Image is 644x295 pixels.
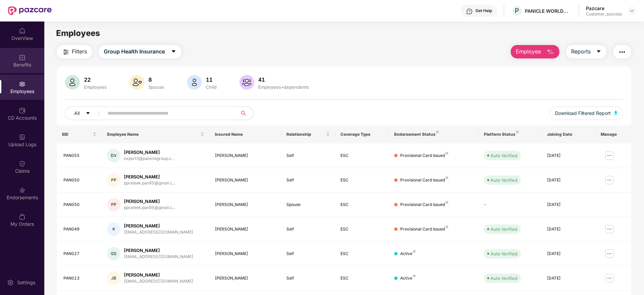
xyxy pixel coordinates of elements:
span: Reports [571,47,591,56]
div: Platform Status [484,132,536,137]
th: Relationship [281,125,335,143]
button: Employee [511,45,559,58]
img: svg+xml;base64,PHN2ZyBpZD0iRHJvcGRvd24tMzJ4MzIiIHhtbG5zPSJodHRwOi8vd3d3LnczLm9yZy8yMDAwL3N2ZyIgd2... [629,8,635,13]
div: Child [204,84,218,90]
div: Self [286,251,329,257]
img: manageButton [604,273,615,284]
th: Joining Date [542,125,595,143]
div: [PERSON_NAME] [124,247,193,254]
img: svg+xml;base64,PHN2ZyB4bWxucz0iaHR0cDovL3d3dy53My5vcmcvMjAwMC9zdmciIHdpZHRoPSI4IiBoZWlnaHQ9IjgiIH... [446,152,448,155]
span: search [237,111,250,116]
div: Spouse [147,84,166,90]
img: svg+xml;base64,PHN2ZyB4bWxucz0iaHR0cDovL3d3dy53My5vcmcvMjAwMC9zdmciIHhtbG5zOnhsaW5rPSJodHRwOi8vd3... [614,111,617,115]
button: Reportscaret-down [566,45,606,58]
div: PAN050 [63,177,96,183]
div: [PERSON_NAME] [124,272,193,278]
img: manageButton [604,248,615,259]
div: GS [107,247,121,260]
img: svg+xml;base64,PHN2ZyB4bWxucz0iaHR0cDovL3d3dy53My5vcmcvMjAwMC9zdmciIHhtbG5zOnhsaW5rPSJodHRwOi8vd3... [187,75,202,90]
div: ESC [340,202,383,208]
div: DV [107,149,121,162]
span: Download Filtered Report [555,110,611,117]
span: caret-down [86,111,90,116]
div: Auto Verified [491,152,517,159]
img: svg+xml;base64,PHN2ZyB4bWxucz0iaHR0cDovL3d3dy53My5vcmcvMjAwMC9zdmciIHdpZHRoPSI4IiBoZWlnaHQ9IjgiIH... [436,131,439,133]
th: Employee Name [102,125,210,143]
div: [PERSON_NAME] [124,174,175,180]
img: svg+xml;base64,PHN2ZyBpZD0iSGVscC0zMngzMiIgeG1sbnM9Imh0dHA6Ly93d3cudzMub3JnLzIwMDAvc3ZnIiB3aWR0aD... [466,8,473,15]
div: Settings [15,279,37,286]
button: Download Filtered Report [550,107,623,120]
img: svg+xml;base64,PHN2ZyBpZD0iTXlfT3JkZXJzIiBkYXRhLW5hbWU9Ik15IE9yZGVycyIgeG1sbnM9Imh0dHA6Ly93d3cudz... [19,213,26,220]
div: 11 [204,76,218,83]
img: svg+xml;base64,PHN2ZyB4bWxucz0iaHR0cDovL3d3dy53My5vcmcvMjAwMC9zdmciIHdpZHRoPSIyNCIgaGVpZ2h0PSIyNC... [62,48,70,56]
div: Self [286,177,329,183]
div: Self [286,226,329,233]
img: svg+xml;base64,PHN2ZyB4bWxucz0iaHR0cDovL3d3dy53My5vcmcvMjAwMC9zdmciIHdpZHRoPSI4IiBoZWlnaHQ9IjgiIH... [446,176,448,179]
div: Self [286,275,329,282]
div: [DATE] [547,177,590,183]
div: ESC [340,251,383,257]
span: caret-down [171,49,176,55]
div: [DATE] [547,226,590,233]
div: [DATE] [547,275,590,282]
img: svg+xml;base64,PHN2ZyB4bWxucz0iaHR0cDovL3d3dy53My5vcmcvMjAwMC9zdmciIHdpZHRoPSI4IiBoZWlnaHQ9IjgiIH... [446,201,448,204]
div: PAN049 [63,226,96,233]
div: [PERSON_NAME] [215,177,276,183]
div: [PERSON_NAME] [124,198,175,205]
div: PANICLE WORLDWIDE PRIVATE LIMITED [525,8,572,14]
div: JB [107,271,121,285]
img: svg+xml;base64,PHN2ZyB4bWxucz0iaHR0cDovL3d3dy53My5vcmcvMjAwMC9zdmciIHhtbG5zOnhsaW5rPSJodHRwOi8vd3... [239,75,254,90]
span: Group Health Insurance [104,47,165,56]
div: [PERSON_NAME] [215,275,276,282]
img: svg+xml;base64,PHN2ZyBpZD0iVXBsb2FkX0xvZ3MiIGRhdGEtbmFtZT0iVXBsb2FkIExvZ3MiIHhtbG5zPSJodHRwOi8vd3... [19,134,26,140]
span: Employees [56,28,100,38]
div: [EMAIL_ADDRESS][DOMAIN_NAME] [124,229,193,236]
th: Insured Name [210,125,281,143]
img: svg+xml;base64,PHN2ZyB4bWxucz0iaHR0cDovL3d3dy53My5vcmcvMjAwMC9zdmciIHhtbG5zOnhsaW5rPSJodHRwOi8vd3... [546,48,554,56]
div: pprateek.pan95@gmail.c... [124,205,175,211]
div: [PERSON_NAME] [215,226,276,233]
div: Customer_success [586,11,622,17]
div: PP [107,173,121,187]
div: Spouse [286,202,329,208]
div: 8 [147,76,166,83]
img: svg+xml;base64,PHN2ZyBpZD0iQmVuZWZpdHMiIHhtbG5zPSJodHRwOi8vd3d3LnczLm9yZy8yMDAwL3N2ZyIgd2lkdGg9Ij... [19,54,26,61]
span: Filters [72,47,87,56]
span: Employee [516,47,541,56]
div: export3@paniclegroup.c... [124,156,174,162]
img: manageButton [604,150,615,161]
div: PAN027 [63,251,96,257]
div: 22 [83,76,108,83]
img: svg+xml;base64,PHN2ZyBpZD0iU2V0dGluZy0yMHgyMCIgeG1sbnM9Imh0dHA6Ly93d3cudzMub3JnLzIwMDAvc3ZnIiB3aW... [7,279,14,286]
span: Relationship [286,132,324,137]
button: Allcaret-down [65,107,106,120]
img: svg+xml;base64,PHN2ZyBpZD0iRW1wbG95ZWVzIiB4bWxucz0iaHR0cDovL3d3dy53My5vcmcvMjAwMC9zdmciIHdpZHRoPS... [19,81,26,87]
div: [DATE] [547,202,590,208]
div: [PERSON_NAME] [215,202,276,208]
div: Active [400,275,416,282]
div: ESC [340,177,383,183]
div: PAN013 [63,275,96,282]
div: [PERSON_NAME] [124,149,174,156]
div: 41 [257,76,310,83]
div: [PERSON_NAME] [215,153,276,159]
div: PAN055 [63,153,96,159]
div: [PERSON_NAME] [124,223,193,229]
div: Provisional Card Issued [400,177,448,183]
img: svg+xml;base64,PHN2ZyB4bWxucz0iaHR0cDovL3d3dy53My5vcmcvMjAwMC9zdmciIHdpZHRoPSI4IiBoZWlnaHQ9IjgiIH... [446,225,448,228]
div: Active [400,251,416,257]
div: ESC [340,153,383,159]
div: Get Help [475,8,492,13]
div: [EMAIL_ADDRESS][DOMAIN_NAME] [124,254,193,260]
div: Provisional Card Issued [400,153,448,159]
img: manageButton [604,175,615,185]
div: Employees+dependents [257,84,310,90]
img: svg+xml;base64,PHN2ZyB4bWxucz0iaHR0cDovL3d3dy53My5vcmcvMjAwMC9zdmciIHdpZHRoPSI4IiBoZWlnaHQ9IjgiIH... [413,275,416,277]
img: svg+xml;base64,PHN2ZyB4bWxucz0iaHR0cDovL3d3dy53My5vcmcvMjAwMC9zdmciIHhtbG5zOnhsaW5rPSJodHRwOi8vd3... [65,75,80,90]
div: pprateek.pan95@gmail.c... [124,180,175,186]
img: svg+xml;base64,PHN2ZyBpZD0iSG9tZSIgeG1sbnM9Imh0dHA6Ly93d3cudzMub3JnLzIwMDAvc3ZnIiB3aWR0aD0iMjAiIG... [19,28,26,34]
div: PP [107,198,121,211]
img: manageButton [604,224,615,235]
div: Employees [83,84,108,90]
